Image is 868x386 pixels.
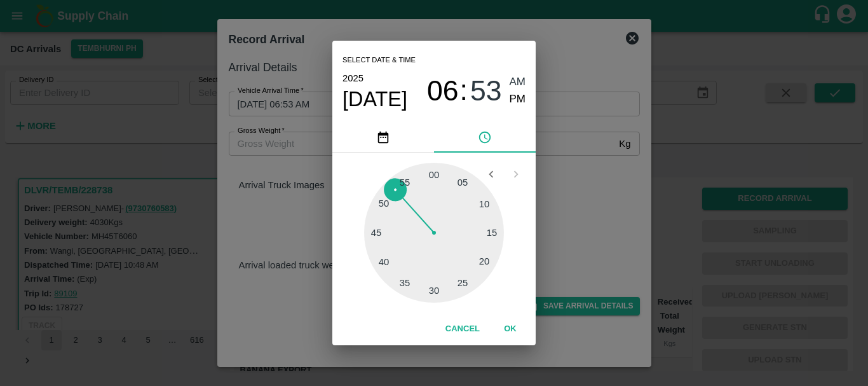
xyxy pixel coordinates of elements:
[510,74,526,91] button: AM
[427,74,459,107] button: 06
[490,318,531,340] button: OK
[470,74,502,107] button: 53
[342,70,363,86] button: 2025
[342,86,407,112] button: [DATE]
[332,122,434,153] button: pick date
[479,162,503,186] button: Open previous view
[510,91,526,108] button: PM
[460,74,468,107] span: :
[434,122,536,153] button: pick time
[342,51,416,70] span: Select date & time
[470,74,502,107] span: 53
[427,74,459,107] span: 06
[440,318,485,340] button: Cancel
